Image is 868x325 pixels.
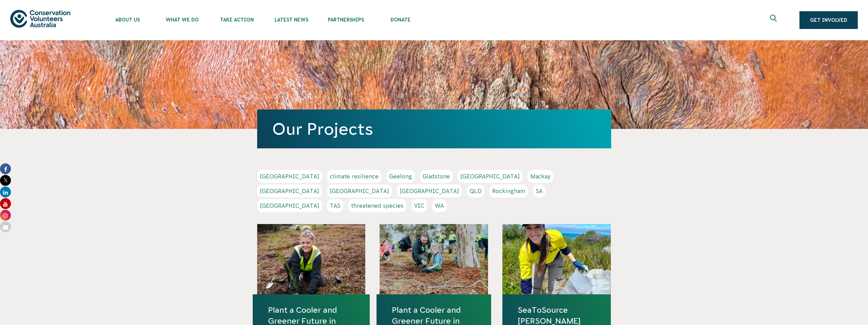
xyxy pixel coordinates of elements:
a: Get Involved [799,11,858,29]
a: SA [533,184,545,197]
span: Partnerships [319,17,373,23]
a: [GEOGRAPHIC_DATA] [257,184,322,197]
a: Rockingham [489,184,528,197]
a: [GEOGRAPHIC_DATA] [257,170,322,183]
a: [GEOGRAPHIC_DATA] [327,184,392,197]
img: logo.svg [10,10,70,27]
a: QLD [467,184,484,197]
a: Mackay [528,170,553,183]
a: VIC [411,199,427,212]
a: [GEOGRAPHIC_DATA] [458,170,523,183]
a: Our Projects [272,120,373,138]
span: Donate [373,17,428,23]
span: Latest News [264,17,319,23]
span: About Us [100,17,155,23]
span: Expand search box [770,15,779,26]
a: Gladstone [420,170,453,183]
button: Expand search box Close search box [766,12,782,28]
span: What We Do [155,17,209,23]
a: WA [432,199,447,212]
a: Geelong [386,170,415,183]
a: [GEOGRAPHIC_DATA] [397,184,462,197]
span: Take Action [209,17,264,23]
a: climate resilience [327,170,381,183]
a: TAS [327,199,343,212]
a: [GEOGRAPHIC_DATA] [257,199,322,212]
a: threatened species [348,199,406,212]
